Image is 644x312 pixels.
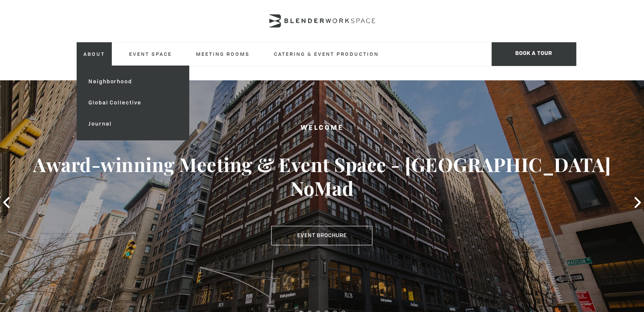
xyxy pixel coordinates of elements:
a: Meeting Rooms [189,42,257,66]
a: Event Brochure [271,226,373,245]
h3: Award-winning Meeting & Event Space - [GEOGRAPHIC_DATA] NoMad [32,153,612,200]
h2: Welcome [32,123,612,134]
a: Neighborhood [82,71,183,92]
a: Event Space [122,42,179,66]
a: Catering & Event Production [267,42,386,66]
a: Global Collective [82,92,183,113]
a: Journal [82,113,183,134]
a: About [77,42,112,66]
span: Book a tour [492,42,576,66]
